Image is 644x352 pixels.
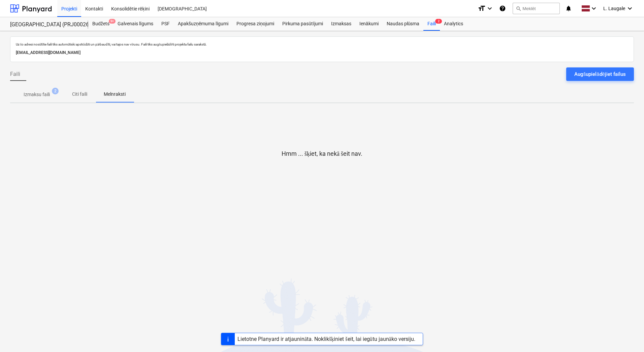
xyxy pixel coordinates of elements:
span: 2 [435,19,442,24]
a: Faili2 [423,17,440,31]
p: [EMAIL_ADDRESS][DOMAIN_NAME] [16,49,628,56]
span: 2 [52,88,59,94]
a: Pirkuma pasūtījumi [278,17,327,31]
span: 9+ [109,19,116,24]
p: Citi faili [71,91,88,98]
div: [GEOGRAPHIC_DATA] (PRJ0002627, K-1 un K-2(2.kārta) 2601960 [10,21,80,28]
button: Augšupielādējiet failus [566,67,634,81]
a: Analytics [440,17,467,31]
p: Hmm ... šķiet, ka nekā šeit nav. [282,150,362,158]
a: Budžets9+ [88,17,114,31]
a: Naudas plūsma [383,17,424,31]
div: Lietotne Planyard ir atjaunināta. Noklikšķiniet šeit, lai iegūtu jaunāko versiju. [237,336,415,342]
a: Apakšuzņēmuma līgumi [174,17,232,31]
a: Ienākumi [355,17,383,31]
div: Augšupielādējiet failus [574,70,626,79]
a: PSF [157,17,174,31]
p: Melnraksti [104,91,126,98]
iframe: Chat Widget [610,320,644,352]
a: Galvenais līgums [114,17,157,31]
a: Izmaksas [327,17,355,31]
div: Faili [423,17,440,31]
span: Faili [10,70,20,78]
p: Izmaksu faili [24,91,50,98]
div: Budžets [88,17,114,31]
p: Uz šo adresi nosūtītie faili tiks automātiski apstrādāti un pārbaudīti, vai tajos nav vīrusu. Fai... [16,42,628,47]
a: Progresa ziņojumi [232,17,278,31]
